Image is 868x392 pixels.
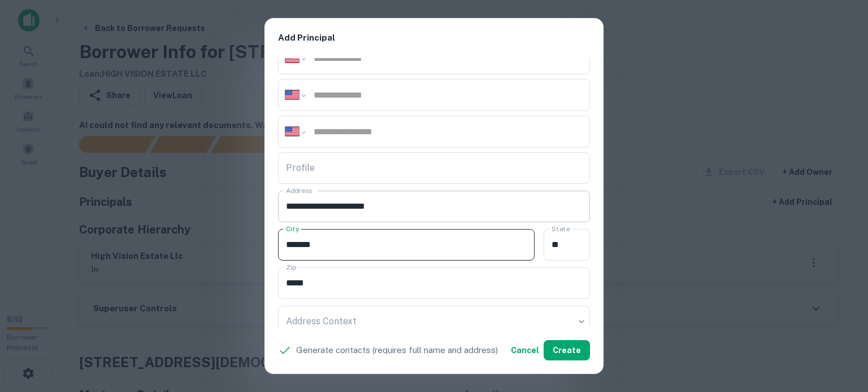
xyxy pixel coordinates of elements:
[544,340,590,360] button: Create
[286,224,299,234] label: City
[552,224,570,234] label: State
[264,18,604,58] h2: Add Principal
[286,262,296,272] label: Zip
[506,340,544,360] button: Cancel
[296,343,498,357] p: Generate contacts (requires full name and address)
[286,186,312,195] label: Address
[811,302,868,356] iframe: Chat Widget
[278,306,590,337] div: ​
